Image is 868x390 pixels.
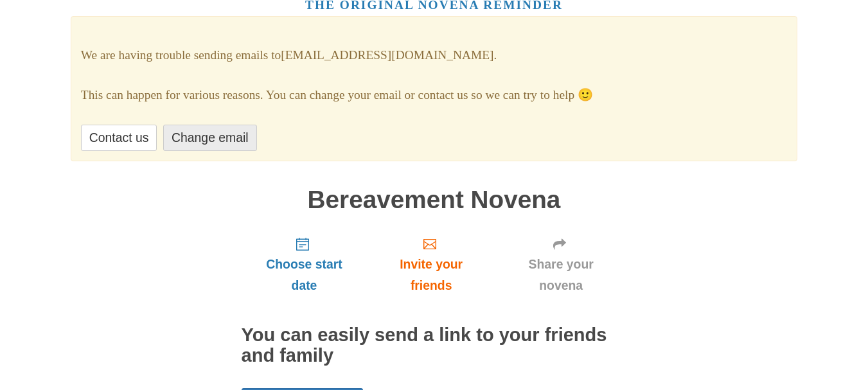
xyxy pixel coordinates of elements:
[367,226,495,303] a: Invite your friends
[81,85,787,106] p: This can happen for various reasons. You can change your email or contact us so we can try to help 🙂
[81,45,787,66] p: We are having trouble sending emails to [EMAIL_ADDRESS][DOMAIN_NAME] .
[242,186,627,214] h1: Bereavement Novena
[242,226,368,303] a: Choose start date
[254,254,355,296] span: Choose start date
[495,226,627,303] a: Share your novena
[508,254,614,296] span: Share your novena
[81,125,157,151] a: Contact us
[380,254,482,296] span: Invite your friends
[163,125,256,151] a: Change email
[242,325,627,366] h2: You can easily send a link to your friends and family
